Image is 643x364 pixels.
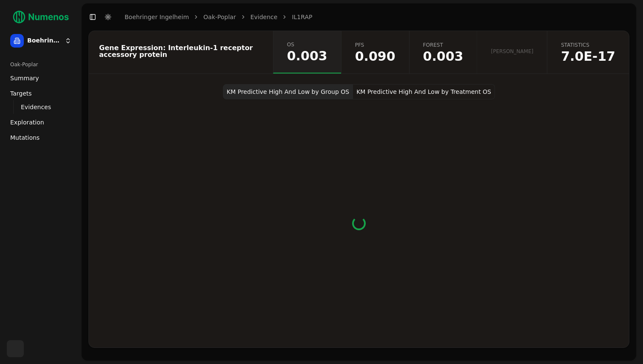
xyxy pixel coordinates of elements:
[547,31,629,73] a: statistics7.0E-17
[203,13,236,21] a: Oak-Poplar
[7,131,75,144] a: Mutations
[561,50,615,63] span: 7.0E-17
[223,84,353,99] button: KM Predictive High And Low by Group OS
[273,31,341,73] a: os0.003
[125,13,189,21] a: Boehringer Ingelheim
[99,45,260,58] div: Gene Expression: Interleukin-1 receptor accessory protein
[250,13,278,21] a: Evidence
[7,116,75,129] a: Exploration
[287,50,327,62] span: 0.003
[21,103,51,111] span: Evidences
[7,58,75,71] div: Oak-Poplar
[287,41,327,48] span: os
[10,133,40,142] span: Mutations
[7,31,75,51] button: Boehringer Ingelheim
[7,71,75,85] a: Summary
[27,37,61,45] span: Boehringer Ingelheim
[7,7,75,27] img: Numenos
[355,42,395,48] span: pfs
[10,89,32,98] span: Targets
[87,11,99,23] button: Toggle Sidebar
[17,101,65,113] a: Evidences
[561,42,615,48] span: statistics
[102,11,114,23] button: Toggle Dark Mode
[10,74,39,82] span: Summary
[341,31,409,73] a: pfs0.090
[10,118,44,127] span: Exploration
[7,87,75,100] a: Targets
[353,84,495,99] button: KM Predictive High And Low by Treatment OS
[125,13,312,21] nav: breadcrumb
[423,50,464,63] span: 0.003
[423,42,464,48] span: forest
[292,13,312,21] a: IL1RAP
[355,50,395,63] span: 0.090
[409,31,477,73] a: forest0.003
